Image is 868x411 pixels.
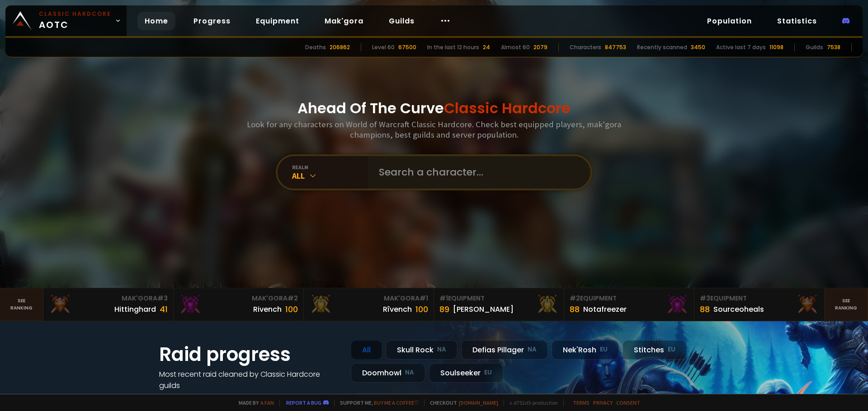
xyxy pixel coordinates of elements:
[444,98,571,118] span: Classic Hardcore
[439,294,448,303] span: # 1
[157,294,168,303] span: # 3
[334,399,419,406] span: Support me,
[439,294,558,303] div: Equipment
[43,288,174,321] a: Mak'Gora#3Hittinghard41
[583,304,627,315] div: Notafreezer
[616,399,640,406] a: Consent
[694,288,825,321] a: #3Equipment88Sourceoheals
[420,294,428,303] span: # 1
[309,294,428,303] div: Mak'Gora
[637,43,687,51] div: Recently scanned
[769,43,783,51] div: 11098
[504,399,558,406] span: v. d752d5 - production
[159,392,218,402] a: See all progress
[700,12,759,30] a: Population
[770,12,824,30] a: Statistics
[179,294,298,303] div: Mak'Gora
[288,294,298,303] span: # 2
[292,164,368,171] div: realm
[570,294,580,303] span: # 2
[483,43,490,51] div: 24
[691,43,705,51] div: 3450
[700,294,819,303] div: Equipment
[372,43,395,51] div: Level 60
[415,303,428,315] div: 100
[373,156,580,189] input: Search a character...
[159,369,340,391] h4: Most recent raid cleaned by Classic Hardcore guilds
[700,303,710,315] div: 88
[427,43,479,51] div: In the last 12 hours
[249,12,307,30] a: Equipment
[286,399,321,406] a: Report a bug
[459,399,498,406] a: [DOMAIN_NAME]
[160,303,168,315] div: 41
[398,43,416,51] div: 67500
[528,345,537,354] small: NA
[573,399,590,406] a: Terms
[5,5,127,36] a: Classic HardcoreAOTC
[351,363,425,383] div: Doomhowl
[623,340,687,360] div: Stitches
[570,43,601,51] div: Characters
[405,368,414,377] small: NA
[243,119,625,140] h3: Look for any characters on World of Warcraft Classic Hardcore. Check best equipped players, mak'g...
[713,304,764,315] div: Sourceoheals
[260,399,274,406] a: a fan
[501,43,530,51] div: Almost 60
[317,12,371,30] a: Mak'gora
[351,340,382,360] div: All
[461,340,548,360] div: Defias Pillager
[825,288,868,321] a: Seeranking
[716,43,766,51] div: Active last 7 days
[434,288,564,321] a: #1Equipment89[PERSON_NAME]
[605,43,626,51] div: 847753
[382,12,422,30] a: Guilds
[429,363,503,383] div: Soulseeker
[49,294,168,303] div: Mak'Gora
[453,304,514,315] div: [PERSON_NAME]
[285,303,298,315] div: 100
[570,294,689,303] div: Equipment
[564,288,694,321] a: #2Equipment88Notafreezer
[533,43,547,51] div: 2079
[439,303,449,315] div: 89
[570,303,580,315] div: 88
[668,345,675,354] small: EU
[305,43,326,51] div: Deaths
[484,368,492,377] small: EU
[297,97,571,119] h1: Ahead Of The Curve
[39,10,111,32] span: AOTC
[374,399,419,406] a: Buy me a coffee
[827,43,840,51] div: 7538
[330,43,350,51] div: 206862
[304,288,434,321] a: Mak'Gora#1Rîvench100
[174,288,304,321] a: Mak'Gora#2Rivench100
[186,12,238,30] a: Progress
[552,340,619,360] div: Nek'Rosh
[700,294,710,303] span: # 3
[39,10,111,18] small: Classic Hardcore
[292,171,368,181] div: All
[600,345,608,354] small: EU
[114,304,156,315] div: Hittinghard
[137,12,175,30] a: Home
[437,345,446,354] small: NA
[593,399,613,406] a: Privacy
[383,304,412,315] div: Rîvench
[253,304,282,315] div: Rivench
[386,340,458,360] div: Skull Rock
[806,43,823,51] div: Guilds
[424,399,498,406] span: Checkout
[159,340,340,369] h1: Raid progress
[233,399,274,406] span: Made by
